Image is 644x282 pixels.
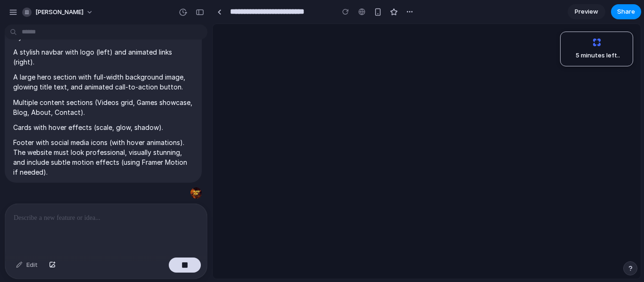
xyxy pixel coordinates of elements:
[13,122,193,132] p: Cards with hover effects (scale, glow, shadow).
[35,8,83,17] span: [PERSON_NAME]
[13,137,193,177] p: Footer with social media icons (with hover animations). The website must look professional, visua...
[568,4,605,19] a: Preview
[617,7,635,16] span: Share
[13,97,193,117] p: Multiple content sections (Videos grid, Games showcase, Blog, About, Contact).
[569,51,620,60] span: 5 minutes left ..
[13,72,193,92] p: A large hero section with full-width background image, glowing title text, and animated call-to-a...
[18,5,98,20] button: [PERSON_NAME]
[13,47,193,67] p: A stylish navbar with logo (left) and animated links (right).
[611,4,641,19] button: Share
[575,7,598,16] span: Preview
